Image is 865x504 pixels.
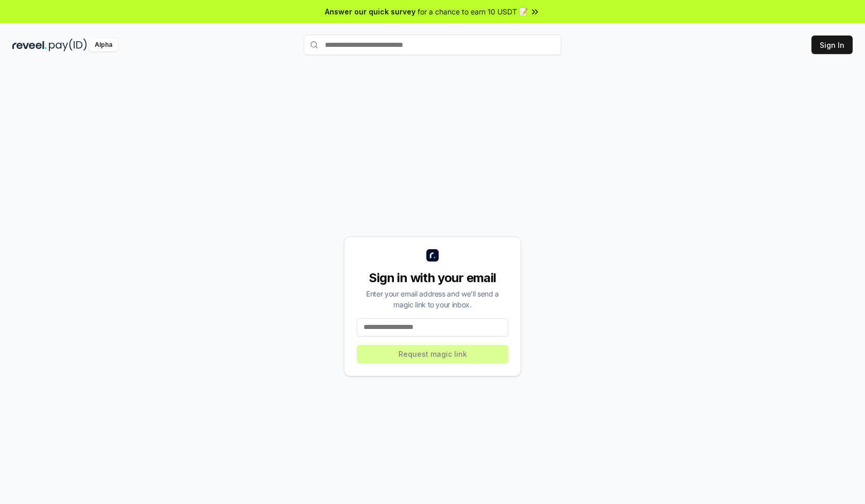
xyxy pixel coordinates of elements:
[357,288,508,310] div: Enter your email address and we’ll send a magic link to your inbox.
[49,39,87,51] img: pay_id
[89,39,118,51] div: Alpha
[12,39,47,51] img: reveel_dark
[418,6,528,17] span: for a chance to earn 10 USDT 📝
[325,6,416,17] span: Answer our quick survey
[426,249,439,262] img: logo_small
[811,36,853,54] button: Sign In
[357,270,508,286] div: Sign in with your email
